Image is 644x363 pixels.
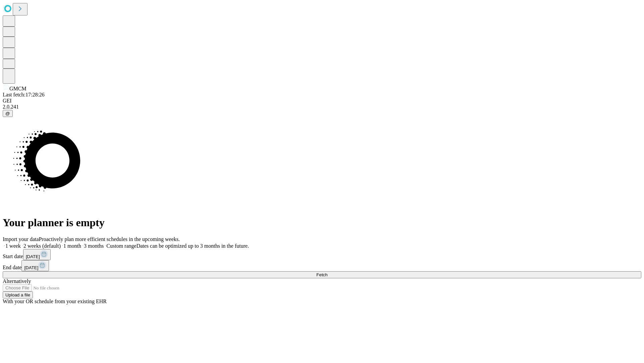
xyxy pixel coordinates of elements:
[26,254,40,259] span: [DATE]
[3,291,33,298] button: Upload a file
[3,104,641,110] div: 2.0.241
[21,260,49,271] button: [DATE]
[3,236,39,242] span: Import your data
[316,272,327,277] span: Fetch
[137,243,249,249] span: Dates can be optimized up to 3 months in the future.
[106,243,136,249] span: Custom range
[23,243,61,249] span: 2 weeks (default)
[9,86,26,91] span: GMCM
[24,265,38,270] span: [DATE]
[5,111,10,116] span: @
[3,216,641,229] h1: Your planner is empty
[3,98,641,104] div: GEI
[3,271,641,278] button: Fetch
[3,110,13,117] button: @
[5,243,21,249] span: 1 week
[3,92,45,97] span: Last fetch: 17:28:26
[3,278,31,284] span: Alternatively
[39,236,180,242] span: Proactively plan more efficient schedules in the upcoming weeks.
[63,243,81,249] span: 1 month
[3,249,641,260] div: Start date
[23,249,51,260] button: [DATE]
[3,260,641,271] div: End date
[84,243,104,249] span: 3 months
[3,298,107,304] span: With your OR schedule from your existing EHR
